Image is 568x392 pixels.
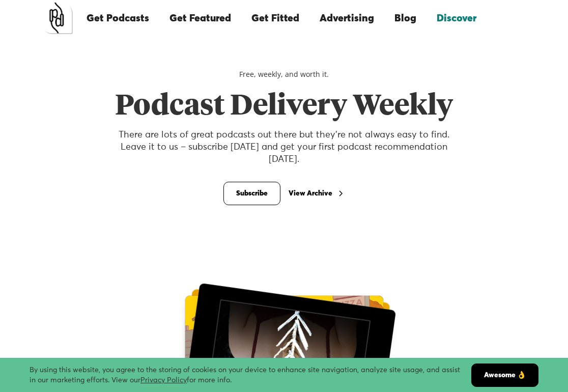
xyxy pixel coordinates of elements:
[223,182,280,205] a: Subscribe
[289,187,345,200] a: View Archive
[241,1,309,36] a: Get Fitted
[108,69,460,79] div: Free, weekly, and worth it.
[76,1,159,36] a: Get Podcasts
[289,190,332,197] div: View Archive
[140,377,187,384] a: Privacy Policy
[471,363,538,387] a: Awesome 👌
[384,1,427,36] a: Blog
[309,1,384,36] a: Advertising
[41,3,73,34] a: home
[427,1,487,36] a: Discover
[159,1,241,36] a: Get Featured
[108,90,460,124] h1: Podcast Delivery Weekly
[108,129,460,165] p: There are lots of great podcasts out there but they’re not always easy to find. Leave it to us – ...
[30,365,471,385] div: By using this website, you agree to the storing of cookies on your device to enhance site navigat...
